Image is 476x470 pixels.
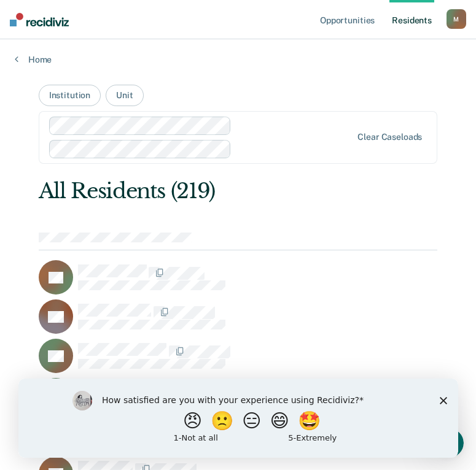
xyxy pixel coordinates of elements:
button: Institution [39,85,101,106]
button: Unit [106,85,143,106]
button: M [447,9,466,29]
div: Clear caseloads [357,132,422,142]
a: Home [15,54,461,65]
iframe: Survey by Kim from Recidiviz [18,379,458,458]
img: Recidiviz [10,13,69,26]
div: All Residents (219) [39,179,358,204]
